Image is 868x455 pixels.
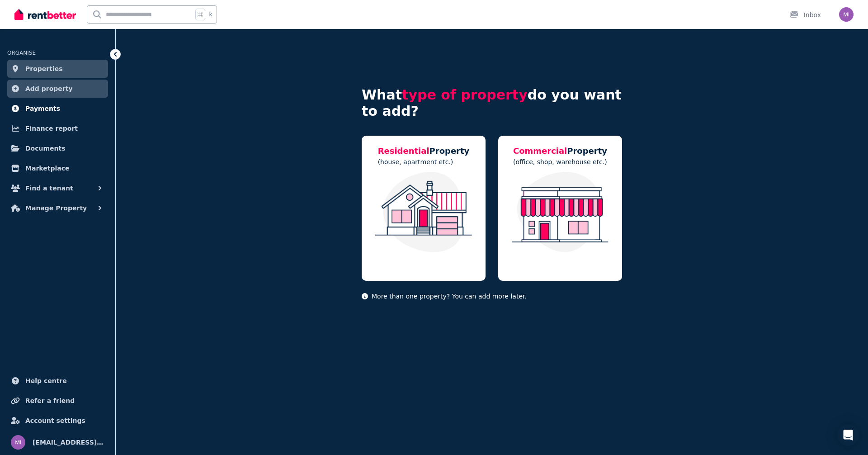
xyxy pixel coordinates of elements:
[362,292,622,301] p: More than one property? You can add more later.
[7,100,108,118] a: Payments
[25,415,85,426] span: Account settings
[25,183,73,194] span: Find a tenant
[371,172,476,252] img: Residential Property
[7,80,108,98] a: Add property
[7,372,108,390] a: Help centre
[7,412,108,430] a: Account settings
[209,11,212,18] span: k
[378,145,470,157] h5: Property
[378,157,470,166] p: (house, apartment etc.)
[7,50,36,56] span: ORGANISE
[25,103,60,114] span: Payments
[513,145,607,157] h5: Property
[33,437,104,448] span: [EMAIL_ADDRESS][DOMAIN_NAME]
[7,139,108,157] a: Documents
[513,146,567,156] span: Commercial
[378,146,429,156] span: Residential
[513,157,607,166] p: (office, shop, warehouse etc.)
[25,395,75,406] span: Refer a friend
[789,10,821,19] div: Inbox
[7,392,108,410] a: Refer a friend
[402,87,528,103] span: type of property
[839,7,854,22] img: michaeljennings2019@gmail.com
[25,63,63,74] span: Properties
[362,87,622,119] h4: What do you want to add?
[7,119,108,137] a: Finance report
[25,163,69,174] span: Marketplace
[7,179,108,197] button: Find a tenant
[25,203,87,213] span: Manage Property
[14,8,76,21] img: RentBetter
[25,123,78,134] span: Finance report
[11,435,25,450] img: michaeljennings2019@gmail.com
[25,83,73,94] span: Add property
[25,375,67,386] span: Help centre
[837,424,859,446] div: Open Intercom Messenger
[7,60,108,78] a: Properties
[25,143,66,154] span: Documents
[507,172,613,252] img: Commercial Property
[7,199,108,217] button: Manage Property
[7,159,108,177] a: Marketplace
